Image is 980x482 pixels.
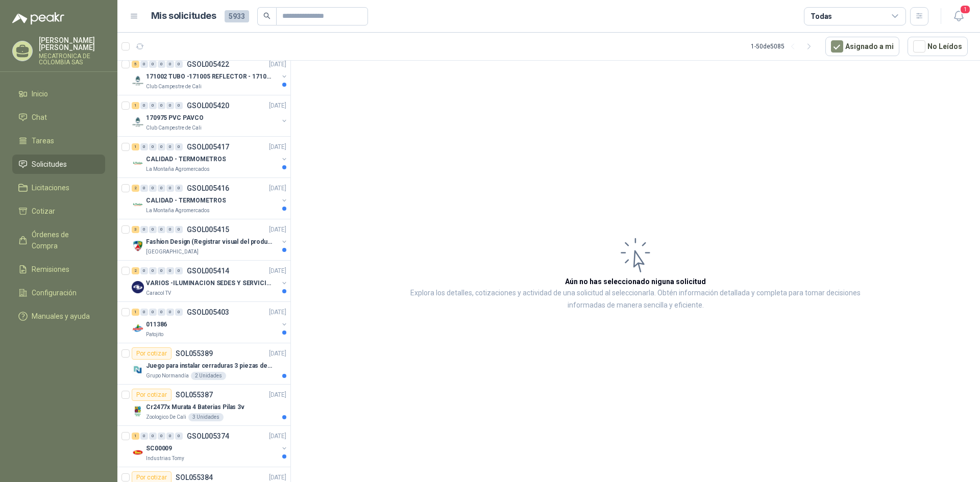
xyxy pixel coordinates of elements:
[187,267,229,274] p: GSOL005414
[225,10,249,22] span: 5933
[132,265,288,297] a: 2 0 0 0 0 0 GSOL005414[DATE] Company LogoVARIOS -ILUMINACION SEDES Y SERVICIOSCaracol TV
[158,143,165,150] div: 0
[146,331,163,339] p: Patojito
[158,61,165,68] div: 0
[393,287,878,312] p: Explora los detalles, cotizaciones y actividad de una solicitud al seleccionarla. Obtén informaci...
[269,60,286,69] p: [DATE]
[960,5,971,14] span: 1
[132,309,139,316] div: 1
[269,142,286,152] p: [DATE]
[149,185,157,192] div: 0
[166,61,174,68] div: 0
[751,38,817,55] div: 1 - 50 de 5085
[149,309,157,316] div: 0
[12,201,105,221] a: Cotizar
[151,9,216,23] h1: Mis solicitudes
[140,143,148,150] div: 0
[146,444,172,453] p: SC00009
[146,454,184,463] p: Industrias Tomy
[166,267,174,274] div: 0
[32,182,69,193] span: Licitaciones
[140,433,148,440] div: 0
[132,226,139,233] div: 3
[132,223,288,256] a: 3 0 0 0 0 0 GSOL005415[DATE] Company LogoFashion Design (Registrar visual del producto)[GEOGRAPHI...
[187,309,229,316] p: GSOL005403
[132,99,288,132] a: 1 0 0 0 0 0 GSOL005420[DATE] Company Logo170975 PVC PAVCOClub Campestre de Cali
[269,308,286,317] p: [DATE]
[32,229,95,251] span: Órdenes de Compra
[146,207,210,215] p: La Montaña Agromercados
[140,185,148,192] div: 0
[140,226,148,233] div: 0
[132,61,139,68] div: 5
[146,278,273,288] p: VARIOS -ILUMINACION SEDES Y SERVICIOS
[132,185,139,192] div: 2
[132,405,144,417] img: Company Logo
[175,267,183,274] div: 0
[132,240,144,252] img: Company Logo
[175,309,183,316] div: 0
[32,159,67,170] span: Solicitudes
[263,12,271,19] span: search
[132,446,144,459] img: Company Logo
[149,267,157,274] div: 0
[146,372,189,380] p: Grupo Normandía
[132,143,139,150] div: 1
[117,343,290,385] a: Por cotizarSOL055389[DATE] Company LogoJuego para instalar cerraduras 3 piezas de acero al carbon...
[12,178,105,197] a: Licitaciones
[811,11,832,22] div: Todas
[146,248,199,256] p: [GEOGRAPHIC_DATA]
[146,361,273,371] p: Juego para instalar cerraduras 3 piezas de acero al carbono - Pretul
[39,37,105,51] p: [PERSON_NAME] [PERSON_NAME]
[132,74,144,87] img: Company Logo
[146,124,202,132] p: Club Campestre de Cali
[176,474,213,481] p: SOL055384
[132,347,171,360] div: Por cotizar
[175,143,183,150] div: 0
[269,349,286,359] p: [DATE]
[146,83,202,91] p: Club Campestre de Cali
[132,58,288,91] a: 5 0 0 0 0 0 GSOL005422[DATE] Company Logo171002 TUBO -171005 REFLECTOR - 171007 PANELClub Campest...
[32,206,55,217] span: Cotizar
[39,53,105,65] p: MECATRONICA DE COLOMBIA SAS
[146,196,226,206] p: CALIDAD - TERMOMETROS
[132,116,144,128] img: Company Logo
[132,389,171,401] div: Por cotizar
[132,267,139,274] div: 2
[175,226,183,233] div: 0
[825,37,899,56] button: Asignado a mi
[132,198,144,211] img: Company Logo
[158,102,165,109] div: 0
[12,260,105,279] a: Remisiones
[269,432,286,441] p: [DATE]
[12,307,105,326] a: Manuales y ayuda
[565,276,706,287] h3: Aún no has seleccionado niguna solicitud
[187,185,229,192] p: GSOL005416
[146,155,226,164] p: CALIDAD - TERMOMETROS
[175,185,183,192] div: 0
[146,413,186,421] p: Zoologico De Cali
[12,131,105,150] a: Tareas
[158,226,165,233] div: 0
[175,102,183,109] div: 0
[132,102,139,109] div: 1
[32,264,69,275] span: Remisiones
[908,37,968,56] button: No Leídos
[12,12,64,24] img: Logo peakr
[187,61,229,68] p: GSOL005422
[166,143,174,150] div: 0
[12,283,105,302] a: Configuración
[187,433,229,440] p: GSOL005374
[146,72,273,82] p: 171002 TUBO -171005 REFLECTOR - 171007 PANEL
[149,61,157,68] div: 0
[149,433,157,440] div: 0
[191,372,226,380] div: 2 Unidades
[269,184,286,193] p: [DATE]
[166,433,174,440] div: 0
[166,102,174,109] div: 0
[175,61,183,68] div: 0
[146,113,204,123] p: 170975 PVC PAVCO
[146,165,210,173] p: La Montaña Agromercados
[117,385,290,426] a: Por cotizarSOL055387[DATE] Company LogoCr2477x Murata 4 Baterias Pilas 3vZoologico De Cali3 Unidades
[140,267,148,274] div: 0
